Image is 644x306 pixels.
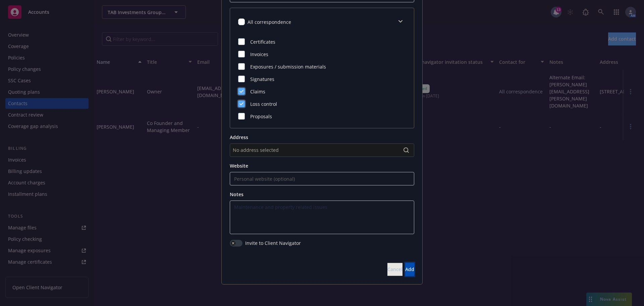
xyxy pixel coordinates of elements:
[238,38,406,45] div: Certificates
[238,76,406,83] div: Signatures
[230,134,248,140] span: Address
[238,113,406,120] div: Proposals
[404,147,409,153] svg: Search
[230,143,414,157] button: No address selected
[230,163,248,169] span: Website
[405,266,414,272] span: Add
[230,8,414,36] div: All correspondence
[238,63,406,70] div: Exposures / submission materials
[248,19,291,25] span: All correspondence
[245,239,301,247] span: Invite to Client Navigator
[230,172,414,185] input: Personal website (optional)
[387,266,402,272] span: Cancel
[387,263,402,276] button: Cancel
[405,263,414,276] button: Add
[233,146,405,154] div: No address selected
[238,51,406,58] div: Invoices
[238,88,406,95] div: Claims
[238,100,406,107] div: Loss control
[230,191,244,198] span: Notes
[230,201,414,234] textarea: Maintenance and property related issues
